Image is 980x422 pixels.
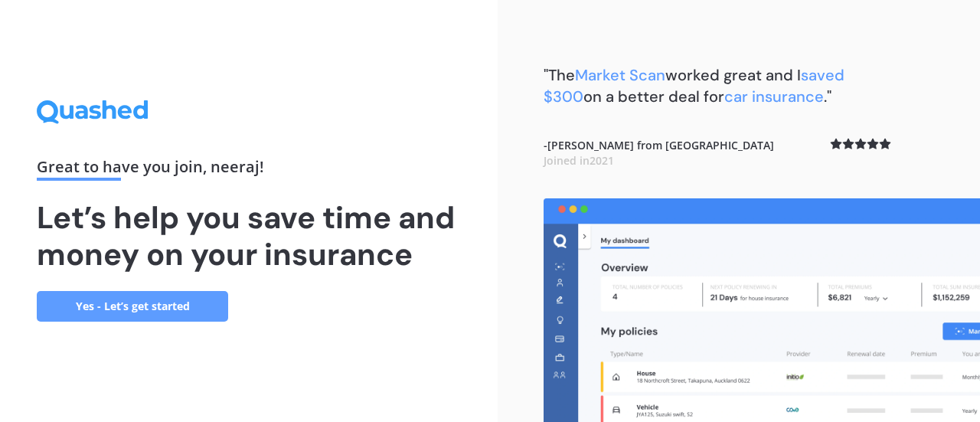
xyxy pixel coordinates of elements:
span: car insurance [724,87,824,106]
div: Great to have you join , neeraj ! [37,159,461,181]
h1: Let’s help you save time and money on your insurance [37,199,461,273]
span: Market Scan [575,65,665,85]
b: "The worked great and I on a better deal for ." [544,65,844,106]
a: Yes - Let’s get started [37,291,228,322]
b: - [PERSON_NAME] from [GEOGRAPHIC_DATA] [544,138,774,168]
span: Joined in 2021 [544,153,614,168]
img: dashboard.webp [544,198,980,422]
